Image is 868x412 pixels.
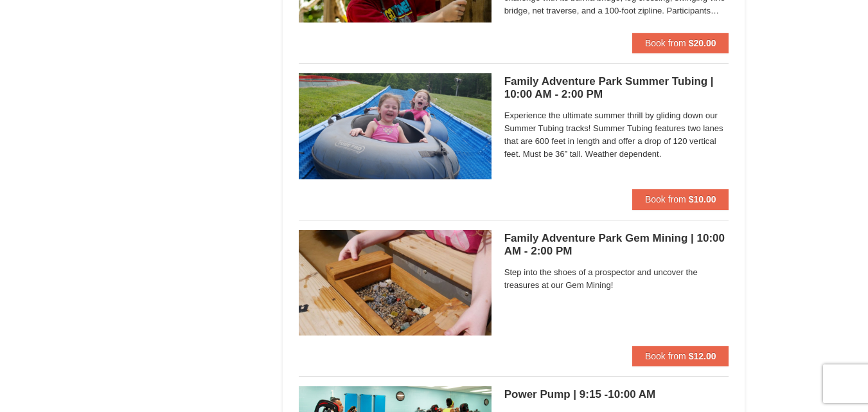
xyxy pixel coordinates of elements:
button: Book from $10.00 [632,189,729,210]
strong: $12.00 [689,351,716,361]
img: 6619925-24-0b64ce4e.JPG [299,230,492,336]
strong: $10.00 [689,194,716,204]
span: Experience the ultimate summer thrill by gliding down our Summer Tubing tracks! Summer Tubing fea... [504,109,729,161]
h5: Family Adventure Park Summer Tubing | 10:00 AM - 2:00 PM [504,75,729,101]
button: Book from $12.00 [632,346,729,366]
span: Book from [645,38,686,48]
strong: $20.00 [689,38,716,48]
img: 6619925-26-de8af78e.jpg [299,73,492,179]
h5: Family Adventure Park Gem Mining | 10:00 AM - 2:00 PM [504,232,729,258]
span: Step into the shoes of a prospector and uncover the treasures at our Gem Mining! [504,266,729,292]
h5: Power Pump | 9:15 -10:00 AM [504,388,729,401]
span: Book from [645,194,686,204]
span: Book from [645,351,686,361]
button: Book from $20.00 [632,33,729,53]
